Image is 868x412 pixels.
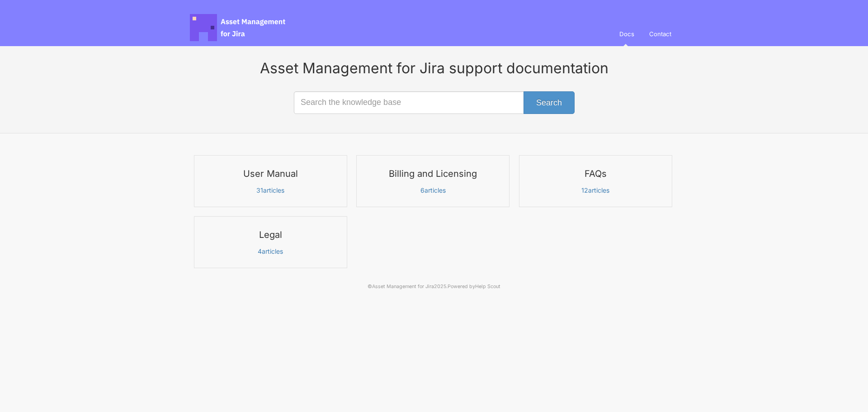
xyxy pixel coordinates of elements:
[581,186,588,194] span: 12
[372,284,434,289] a: Asset Management for Jira
[190,14,287,41] span: Asset Management for Jira Docs
[194,216,347,268] a: Legal 4articles
[525,186,666,194] p: articles
[200,168,341,180] h3: User Manual
[362,186,504,194] p: articles
[519,155,672,207] a: FAQs 12articles
[356,155,509,207] a: Billing and Licensing 6articles
[524,91,575,114] button: Search
[190,283,678,291] p: © 2025.
[294,91,574,114] input: Search the knowledge base
[448,284,500,289] span: Powered by
[256,186,263,194] span: 31
[194,155,347,207] a: User Manual 31articles
[200,186,341,194] p: articles
[362,168,504,180] h3: Billing and Licensing
[525,168,666,180] h3: FAQs
[642,22,678,46] a: Contact
[475,284,500,289] a: Help Scout
[613,22,641,46] a: Docs
[536,98,562,107] span: Search
[200,247,341,256] p: articles
[258,247,262,255] span: 4
[200,229,341,241] h3: Legal
[420,186,425,194] span: 6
